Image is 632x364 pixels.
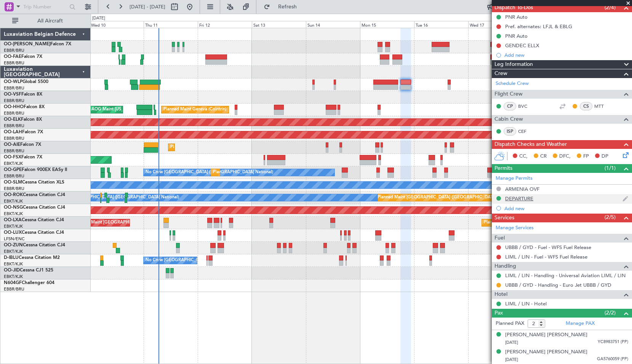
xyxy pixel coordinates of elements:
[20,18,80,24] span: All Aircraft
[4,255,19,260] span: D-IBLU
[4,218,64,222] a: OO-LXACessna Citation CJ4
[496,224,534,232] a: Manage Services
[163,104,226,115] div: Planned Maint Geneva (Cointrin)
[170,142,290,153] div: Planned Maint [GEOGRAPHIC_DATA] ([GEOGRAPHIC_DATA])
[378,192,498,203] div: Planned Maint [GEOGRAPHIC_DATA] ([GEOGRAPHIC_DATA])
[494,60,533,69] span: Leg Information
[4,236,25,242] a: LFSN/ENC
[484,217,604,228] div: Planned Maint [GEOGRAPHIC_DATA] ([GEOGRAPHIC_DATA])
[4,186,24,192] a: EBBR/BRU
[4,130,43,134] a: OO-LAHFalcon 7X
[4,243,65,247] a: OO-ZUNCessna Citation CJ4
[91,104,184,115] div: AOG Maint [US_STATE] ([GEOGRAPHIC_DATA])
[4,130,22,134] span: OO-LAH
[4,168,22,172] span: OO-GPE
[505,357,518,362] span: [DATE]
[580,102,592,110] div: CS
[4,168,67,172] a: OO-GPEFalcon 900EX EASy II
[494,140,567,149] span: Dispatch Checks and Weather
[494,262,516,271] span: Handling
[518,103,535,110] a: BVC
[518,128,535,135] a: CEF
[496,320,524,327] label: Planned PAX
[4,92,42,97] a: OO-VSFFalcon 8X
[505,272,626,279] a: LIML / LIN - Handling - Universal Aviation LIML / LIN
[4,261,23,267] a: EBKT/KJK
[496,80,529,88] a: Schedule Crew
[598,339,628,345] span: YC8983751 (PP)
[4,205,23,210] span: OO-NSG
[505,14,528,20] div: PNR Auto
[494,164,512,173] span: Permits
[260,1,306,13] button: Refresh
[540,153,547,160] span: CR
[4,155,42,160] a: OO-FSXFalcon 7X
[4,193,65,197] a: OO-ROKCessna Citation CJ4
[519,153,528,160] span: CC,
[4,142,41,147] a: OO-AIEFalcon 7X
[605,3,616,11] span: (2/4)
[4,80,22,84] span: OO-WLP
[559,153,571,160] span: DFC,
[4,123,24,129] a: EBBR/BRU
[4,180,22,185] span: OO-SLM
[4,286,24,292] a: EBBR/BRU
[4,230,22,235] span: OO-LUX
[4,205,65,210] a: OO-NSGCessna Citation CJ4
[468,21,522,28] div: Wed 17
[4,105,24,109] span: OO-HHO
[4,98,24,104] a: EBBR/BRU
[505,340,518,345] span: [DATE]
[4,48,24,53] a: EBBR/BRU
[4,85,24,91] a: EBBR/BRU
[622,195,628,202] img: edit
[504,102,516,110] div: CP
[4,148,24,154] a: EBBR/BRU
[4,42,50,46] span: OO-[PERSON_NAME]
[4,155,21,160] span: OO-FSX
[505,42,539,49] div: GENDEC ELLX
[505,282,611,288] a: UBBB / GYD - Handling - Euro Jet UBBB / GYD
[494,3,533,12] span: Dispatch To-Dos
[505,254,587,260] a: LIML / LIN - Fuel - WFS Fuel Release
[4,142,20,147] span: OO-AIE
[505,348,587,356] div: [PERSON_NAME] [PERSON_NAME]
[252,21,306,28] div: Sat 13
[8,15,83,27] button: All Aircraft
[4,110,24,116] a: EBBR/BRU
[504,205,628,212] div: Add new
[360,21,414,28] div: Mon 15
[130,3,165,10] span: [DATE] - [DATE]
[505,195,533,202] div: DEPARTURE
[605,164,616,172] span: (1/1)
[4,218,22,222] span: OO-LXA
[4,117,42,122] a: OO-ELKFalcon 8X
[4,255,60,260] a: D-IBLUCessna Citation M2
[605,309,616,317] span: (2/2)
[494,290,507,299] span: Hotel
[4,117,21,122] span: OO-ELK
[4,281,54,285] a: N604GFChallenger 604
[505,244,591,251] a: UBBB / GYD - Fuel - WFS Fuel Release
[583,153,589,160] span: FP
[504,52,628,58] div: Add new
[494,90,523,99] span: Flight Crew
[496,175,533,182] a: Manage Permits
[597,356,628,362] span: GA5760059 (PP)
[4,105,45,109] a: OO-HHOFalcon 8X
[4,224,23,229] a: EBKT/KJK
[505,331,587,339] div: [PERSON_NAME] [PERSON_NAME]
[272,4,304,10] span: Refresh
[505,300,547,307] a: LIML / LIN - Hotel
[4,243,23,247] span: OO-ZUN
[144,21,198,28] div: Thu 11
[605,213,616,221] span: (2/5)
[213,167,351,178] div: Planned Maint [GEOGRAPHIC_DATA] ([GEOGRAPHIC_DATA] National)
[602,153,608,160] span: DP
[505,23,572,30] div: Pref. alternates: LFJL & EBLG
[4,60,24,66] a: EBBR/BRU
[4,198,23,204] a: EBKT/KJK
[4,80,48,84] a: OO-WLPGlobal 5500
[566,320,595,327] a: Manage PAX
[4,281,22,285] span: N604GF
